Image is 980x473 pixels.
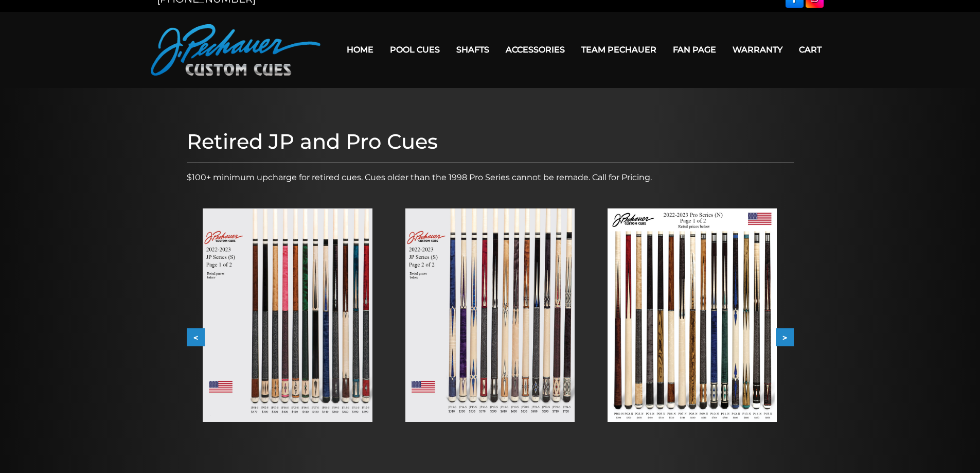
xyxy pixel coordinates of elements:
[187,129,794,154] h1: Retired JP and Pro Cues
[573,37,665,63] a: Team Pechauer
[724,37,791,63] a: Warranty
[776,328,794,346] button: >
[448,37,497,63] a: Shafts
[791,37,830,63] a: Cart
[665,37,724,63] a: Fan Page
[338,37,382,63] a: Home
[187,171,794,184] p: $100+ minimum upcharge for retired cues. Cues older than the 1998 Pro Series cannot be remade. Ca...
[187,328,794,346] div: Carousel Navigation
[382,37,448,63] a: Pool Cues
[151,24,320,76] img: Pechauer Custom Cues
[187,328,205,346] button: <
[497,37,573,63] a: Accessories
